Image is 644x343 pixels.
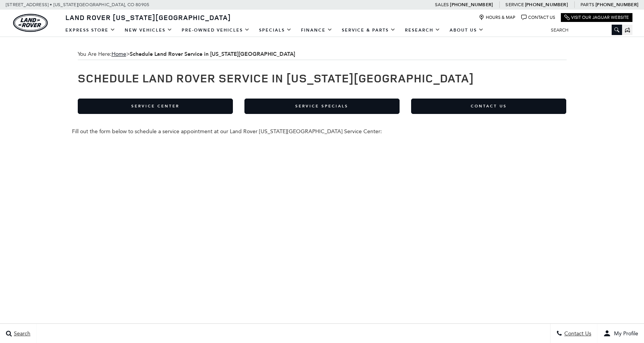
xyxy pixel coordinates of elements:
[479,15,515,20] a: Hours & Map
[120,23,177,37] a: New Vehicles
[13,14,48,32] a: land-rover
[78,49,567,60] div: Breadcrumbs
[337,23,400,37] a: Service & Parts
[72,128,572,135] div: Fill out the form below to schedule a service appointment at our Land Rover [US_STATE][GEOGRAPHIC...
[411,99,566,114] a: Contact Us
[61,23,120,37] a: EXPRESS STORE
[400,23,445,37] a: Research
[61,13,236,22] a: Land Rover [US_STATE][GEOGRAPHIC_DATA]
[505,2,524,7] span: Service
[130,50,295,58] strong: Schedule Land Rover Service in [US_STATE][GEOGRAPHIC_DATA]
[78,49,567,60] span: You Are Here:
[580,2,594,7] span: Parts
[597,324,644,343] button: user-profile-menu
[435,2,449,7] span: Sales
[112,51,295,57] span: >
[177,23,254,37] a: Pre-Owned Vehicles
[13,14,48,32] img: Land Rover
[521,15,555,20] a: Contact Us
[611,330,638,337] span: My Profile
[112,51,126,57] a: Home
[78,99,233,114] a: Service Center
[450,2,493,8] a: [PHONE_NUMBER]
[65,13,231,22] span: Land Rover [US_STATE][GEOGRAPHIC_DATA]
[296,23,337,37] a: Finance
[545,25,622,35] input: Search
[564,15,629,20] a: Visit Our Jaguar Website
[78,72,567,84] h1: Schedule Land Rover Service in [US_STATE][GEOGRAPHIC_DATA]
[445,23,488,37] a: About Us
[595,2,638,8] a: [PHONE_NUMBER]
[6,2,149,7] a: [STREET_ADDRESS] • [US_STATE][GEOGRAPHIC_DATA], CO 80905
[12,330,30,337] span: Search
[254,23,296,37] a: Specials
[61,23,488,37] nav: Main Navigation
[562,330,591,337] span: Contact Us
[525,2,568,8] a: [PHONE_NUMBER]
[244,99,400,114] a: Service Specials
